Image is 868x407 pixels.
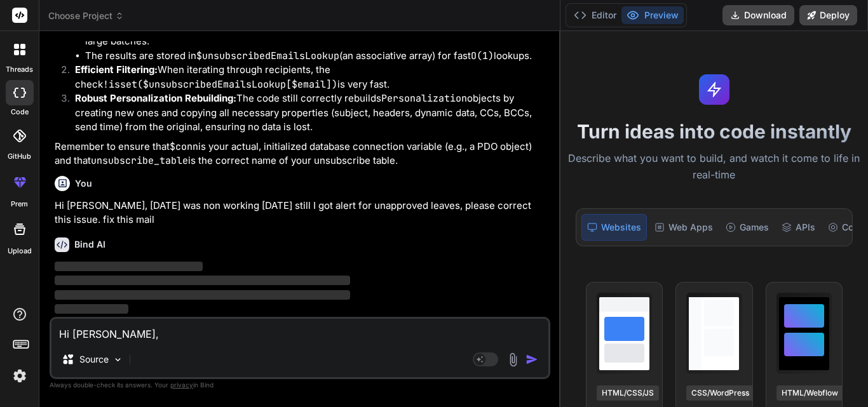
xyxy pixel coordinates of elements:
span: ‌ [55,304,128,314]
div: CSS/WordPress [686,385,754,401]
code: $conn [170,140,198,153]
label: code [11,107,29,117]
p: Always double-check its answers. Your in Bind [50,379,550,391]
p: Describe what you want to build, and watch it come to life in real-time [568,150,860,183]
label: prem [11,199,28,210]
li: The code still correctly rebuilds objects by creating new ones and copying all necessary properti... [65,91,548,135]
div: Websites [581,214,647,241]
span: ‌ [55,276,350,285]
p: Source [79,353,109,366]
li: When iterating through recipients, the check is very fast. [65,63,548,91]
span: privacy [170,381,193,389]
label: GitHub [8,151,31,162]
label: Upload [8,246,32,257]
strong: Robust Personalization Rebuilding: [75,92,236,104]
button: Editor [569,6,621,24]
span: ‌ [55,262,203,271]
li: The results are stored in (an associative array) for fast lookups. [85,49,548,63]
code: Personalization [381,92,467,105]
h1: Turn ideas into code instantly [568,120,860,143]
code: $unsubscribedEmailsLookup [196,50,339,62]
img: attachment [506,352,520,367]
img: icon [526,353,538,366]
code: !isset($unsubscribedEmailsLookup[$email]) [103,78,337,91]
span: Choose Project [48,10,124,22]
p: Remember to ensure that is your actual, initialized database connection variable (e.g., a PDO obj... [55,140,548,168]
div: Games [721,214,774,241]
div: APIs [776,214,820,241]
span: ‌ [55,290,350,300]
p: Hi [PERSON_NAME], [DATE] was non working [DATE] still I got alert for unapproved leaves, please c... [55,199,548,227]
div: HTML/Webflow [776,385,843,401]
div: Web Apps [649,214,718,241]
code: unsubscribe_table [91,154,188,167]
strong: Efficient Filtering: [75,63,158,76]
button: Deploy [799,5,857,25]
h6: You [75,177,92,190]
h6: Bind AI [74,238,105,251]
label: threads [6,64,33,75]
button: Download [722,5,794,25]
img: Pick Models [112,354,123,365]
button: Preview [621,6,684,24]
code: O(1) [471,50,494,62]
div: HTML/CSS/JS [597,385,659,401]
img: settings [9,365,31,387]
